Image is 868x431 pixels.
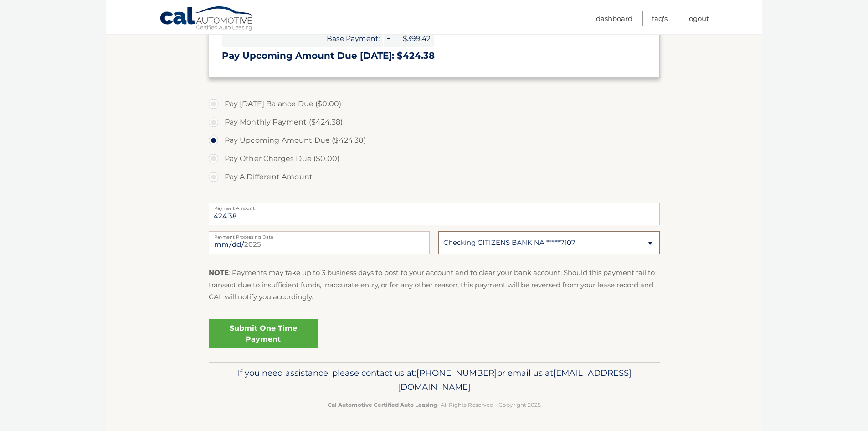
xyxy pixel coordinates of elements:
label: Pay [DATE] Balance Due ($0.00) [209,95,660,113]
label: Payment Processing Date [209,231,430,239]
label: Pay A Different Amount [209,168,660,186]
label: Pay Monthly Payment ($424.38) [209,113,660,131]
span: + [384,31,393,47]
p: : Payments may take up to 3 business days to post to your account and to clear your bank account.... [209,267,660,303]
a: Logout [687,11,709,26]
p: If you need assistance, please contact us at: or email us at [215,366,654,395]
p: - All Rights Reserved - Copyright 2025 [215,400,654,410]
label: Pay Upcoming Amount Due ($424.38) [209,131,660,150]
input: Payment Amount [209,203,660,225]
a: Submit One Time Payment [209,319,318,348]
a: Dashboard [596,11,632,26]
span: Base Payment: [222,31,383,47]
input: Payment Date [209,231,430,254]
label: Payment Amount [209,203,660,210]
strong: NOTE [209,268,229,277]
h3: Pay Upcoming Amount Due [DATE]: $424.38 [222,50,647,62]
label: Pay Other Charges Due ($0.00) [209,150,660,168]
span: [PHONE_NUMBER] [416,368,497,378]
strong: Cal Automotive Certified Auto Leasing [328,401,437,408]
span: $399.42 [393,31,434,47]
a: Cal Automotive [159,6,255,32]
a: FAQ's [652,11,668,26]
